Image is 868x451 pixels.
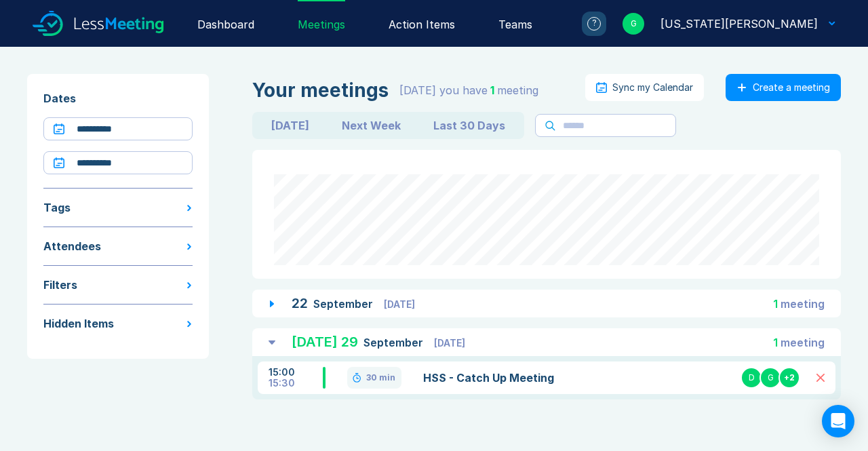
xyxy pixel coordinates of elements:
[781,336,825,349] span: meeting
[43,277,77,293] div: Filters
[773,336,778,349] span: 1
[726,74,841,101] button: Create a meeting
[366,372,395,383] div: 30 min
[325,115,417,136] button: Next Week
[773,297,778,311] span: 1
[781,297,825,311] span: meeting
[753,82,830,93] div: Create a meeting
[566,12,606,36] a: ?
[822,405,854,437] div: Open Intercom Messenger
[363,336,426,349] span: September
[43,315,114,332] div: Hidden Items
[585,74,704,101] button: Sync my Calendar
[423,370,608,386] a: HSS - Catch Up Meeting
[623,13,644,35] div: G
[660,16,818,32] div: Georgia Kellie
[587,17,601,31] div: ?
[43,90,193,106] div: Dates
[759,367,781,389] div: G
[399,82,538,98] div: [DATE] you have meeting
[43,199,71,216] div: Tags
[43,238,101,254] div: Attendees
[612,82,693,93] div: Sync my Calendar
[417,115,521,136] button: Last 30 Days
[434,337,465,349] span: [DATE]
[313,297,376,311] span: September
[490,83,494,97] span: 1
[292,295,308,311] span: 22
[252,79,389,101] div: Your meetings
[269,378,323,389] div: 15:30
[292,334,358,350] span: [DATE] 29
[816,374,825,382] button: Delete
[384,298,415,310] span: [DATE]
[269,367,323,378] div: 15:00
[778,367,800,389] div: + 2
[255,115,325,136] button: [DATE]
[741,367,762,389] div: D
